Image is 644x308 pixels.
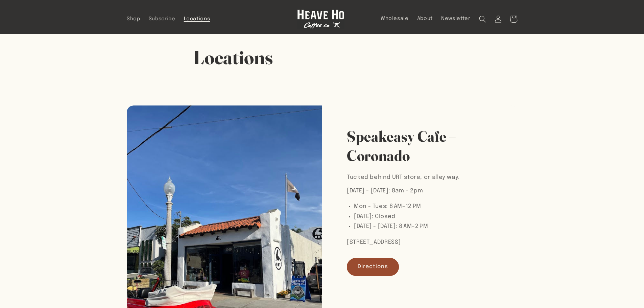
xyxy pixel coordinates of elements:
summary: Search [475,11,490,27]
p: Tucked behind URT store, or alley way. [347,172,460,183]
li: [DATE]: Closed [354,212,460,222]
a: Wholesale [376,11,413,26]
span: Wholesale [381,16,409,22]
a: Locations [180,11,214,26]
span: Locations [184,16,210,22]
a: Directions [347,258,399,276]
li: Mon - Tues: 8 AM–12 PM [354,202,460,212]
li: [DATE] - [DATE]: 8 AM–2 PM [354,221,460,232]
span: Subscribe [149,16,175,22]
a: Newsletter [437,11,475,26]
h1: Locations [193,45,451,70]
p: [STREET_ADDRESS] [347,237,460,247]
h2: Speakeasy Cafe – Coronado [347,127,493,165]
a: About [413,11,437,26]
span: Shop [127,16,140,22]
span: About [417,16,433,22]
a: Shop [122,11,144,26]
a: Subscribe [144,11,180,26]
img: Heave Ho Coffee Co [297,9,344,29]
span: Newsletter [441,16,470,22]
p: [DATE] - [DATE]: 8am - 2pm [347,186,460,196]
